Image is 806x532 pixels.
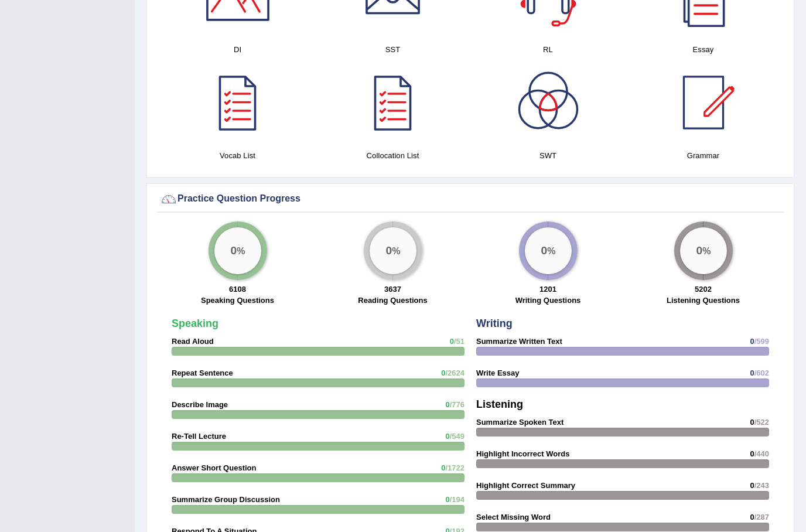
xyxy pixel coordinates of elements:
strong: Answer Short Question [172,463,256,472]
span: /1722 [445,463,465,472]
strong: Highlight Incorrect Words [476,449,569,458]
label: Writing Questions [515,295,581,306]
strong: Speaking [172,318,218,329]
h4: Collocation List [321,149,465,162]
span: /602 [754,369,769,377]
span: 0 [750,369,754,377]
strong: 5202 [695,285,712,294]
h4: SWT [476,149,620,162]
div: % [680,227,727,274]
h4: Essay [631,43,775,56]
span: /549 [450,432,465,441]
strong: Describe Image [172,400,228,409]
span: /194 [450,495,465,504]
span: /51 [454,337,465,346]
span: 0 [441,463,445,472]
span: /440 [754,449,769,458]
big: 0 [541,244,547,257]
label: Reading Questions [358,295,427,306]
h4: RL [476,43,620,56]
span: /599 [754,337,769,346]
big: 0 [696,244,702,257]
strong: 3637 [384,285,401,294]
strong: 6108 [229,285,246,294]
h4: SST [321,43,465,56]
span: 0 [445,432,449,441]
div: % [370,227,416,274]
strong: Highlight Correct Summary [476,481,575,490]
span: 0 [750,481,754,490]
strong: 1201 [539,285,556,294]
span: /2624 [445,369,465,377]
strong: Write Essay [476,369,519,377]
span: /287 [754,513,769,521]
span: 0 [441,369,445,377]
span: 0 [750,513,754,521]
span: 0 [750,418,754,427]
strong: Summarize Spoken Text [476,418,563,427]
strong: Read Aloud [172,337,214,346]
h4: Vocab List [166,149,309,162]
span: /243 [754,481,769,490]
span: 0 [450,337,454,346]
h4: DI [166,43,309,56]
label: Speaking Questions [201,295,274,306]
span: 0 [750,337,754,346]
big: 0 [230,244,237,257]
strong: Repeat Sentence [172,369,233,377]
strong: Listening [476,398,523,410]
strong: Summarize Group Discussion [172,495,280,504]
div: % [525,227,572,274]
strong: Summarize Written Text [476,337,562,346]
span: 0 [750,449,754,458]
label: Listening Questions [667,295,740,306]
strong: Select Missing Word [476,513,551,521]
strong: Writing [476,318,513,329]
div: Practice Question Progress [160,190,781,208]
big: 0 [385,244,392,257]
span: /776 [450,400,465,409]
span: 0 [445,495,449,504]
strong: Re-Tell Lecture [172,432,226,441]
div: % [214,227,261,274]
span: 0 [445,400,449,409]
span: /522 [754,418,769,427]
h4: Grammar [631,149,775,162]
